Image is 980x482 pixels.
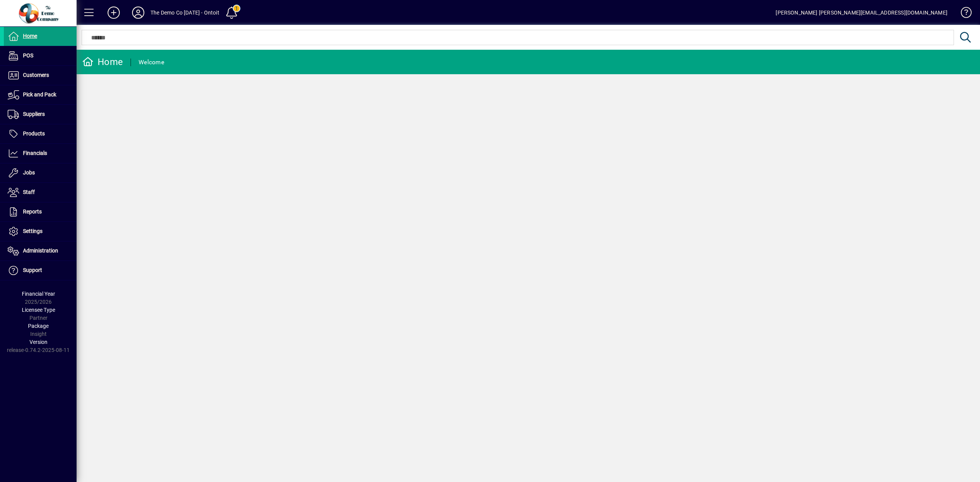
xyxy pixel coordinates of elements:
[82,56,123,68] div: Home
[23,189,35,195] span: Staff
[4,144,77,163] a: Financials
[4,222,77,241] a: Settings
[23,111,45,117] span: Suppliers
[101,6,126,20] button: Add
[139,56,164,68] div: Welcome
[776,7,947,19] div: [PERSON_NAME] [PERSON_NAME][EMAIL_ADDRESS][DOMAIN_NAME]
[955,2,970,26] a: Knowledge Base
[4,46,77,65] a: POS
[28,323,49,329] span: Package
[23,150,47,156] span: Financials
[4,163,77,182] a: Jobs
[29,339,47,345] span: Version
[4,261,77,280] a: Support
[4,241,77,261] a: Administration
[23,72,49,78] span: Customers
[4,105,77,124] a: Suppliers
[22,307,55,313] span: Licensee Type
[4,124,77,143] a: Products
[126,6,150,20] button: Profile
[23,130,45,137] span: Products
[150,7,219,19] div: The Demo Co [DATE] - Ontoit
[4,66,77,85] a: Customers
[23,33,37,39] span: Home
[4,85,77,104] a: Pick and Pack
[23,52,33,59] span: POS
[23,169,35,176] span: Jobs
[23,91,56,98] span: Pick and Pack
[22,291,55,297] span: Financial Year
[23,228,42,234] span: Settings
[23,267,42,273] span: Support
[23,208,42,215] span: Reports
[23,248,58,254] span: Administration
[4,183,77,202] a: Staff
[4,202,77,221] a: Reports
